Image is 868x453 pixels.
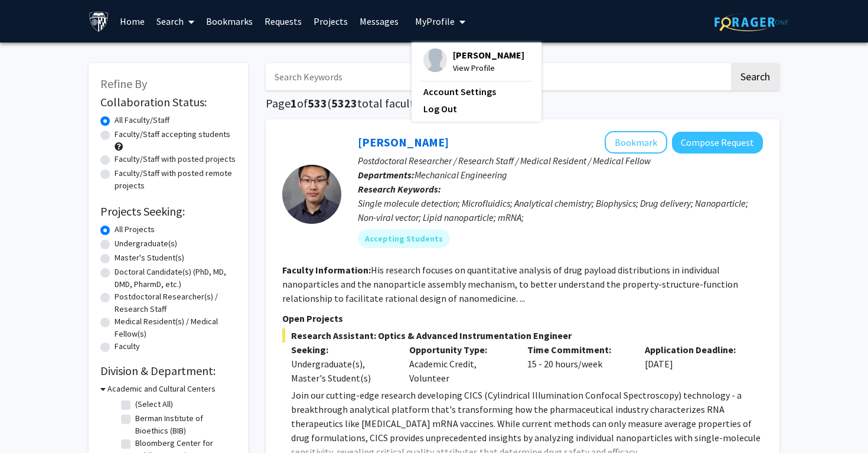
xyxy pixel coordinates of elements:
span: [PERSON_NAME] [453,48,524,61]
span: 5323 [331,96,357,110]
b: Departments: [358,169,415,181]
span: 1 [291,96,297,110]
h3: Academic and Cultural Centers [107,383,216,395]
a: Search [151,1,200,42]
h2: Collaboration Status: [100,95,236,109]
p: Open Projects [282,311,763,325]
label: All Projects [115,223,155,236]
span: Refine By [100,76,147,91]
img: ForagerOne Logo [714,13,788,31]
a: Account Settings [423,84,530,99]
div: Undergraduate(s), Master's Student(s) [291,357,391,385]
button: Search [731,63,779,90]
fg-read-more: His research focuses on quantitative analysis of drug payload distributions in individual nanopar... [282,264,738,304]
button: Compose Request to Sixuan Li [672,132,763,154]
input: Search Keywords [266,63,729,90]
h2: Projects Seeking: [100,204,236,219]
img: Profile Picture [423,48,447,72]
a: Messages [354,1,404,42]
p: Opportunity Type: [409,343,510,357]
label: Faculty [115,340,140,353]
label: Doctoral Candidate(s) (PhD, MD, DMD, PharmD, etc.) [115,266,236,291]
span: View Profile [453,61,524,74]
span: Research Assistant: Optics & Advanced Instrumentation Engineer [282,328,763,343]
p: Application Deadline: [645,343,745,357]
p: Seeking: [291,343,391,357]
div: Profile Picture[PERSON_NAME]View Profile [423,48,524,74]
label: Faculty/Staff with posted projects [115,153,236,165]
label: Faculty/Staff accepting students [115,128,230,141]
span: Mechanical Engineering [415,169,507,181]
h1: Page of ( total faculty/staff results) [266,96,779,110]
label: Faculty/Staff with posted remote projects [115,167,236,192]
a: Projects [308,1,354,42]
h2: Division & Department: [100,364,236,378]
label: (Select All) [135,398,173,410]
div: Single molecule detection; Microfluidics; Analytical chemistry; Biophysics; Drug delivery; Nanopa... [358,196,763,224]
a: [PERSON_NAME] [358,135,449,149]
b: Research Keywords: [358,183,441,195]
span: 533 [308,96,327,110]
iframe: Chat [9,400,50,444]
img: Johns Hopkins University Logo [89,11,109,32]
a: Requests [259,1,308,42]
a: Home [114,1,151,42]
label: Postdoctoral Researcher(s) / Research Staff [115,291,236,315]
b: Faculty Information: [282,264,371,276]
label: All Faculty/Staff [115,114,169,126]
label: Undergraduate(s) [115,237,177,250]
a: Bookmarks [200,1,259,42]
label: Master's Student(s) [115,252,184,264]
div: [DATE] [636,343,754,385]
span: My Profile [415,15,455,27]
label: Medical Resident(s) / Medical Fellow(s) [115,315,236,340]
div: Academic Credit, Volunteer [400,343,518,385]
label: Berman Institute of Bioethics (BIB) [135,412,233,437]
div: 15 - 20 hours/week [518,343,637,385]
a: Log Out [423,102,530,116]
p: Postdoctoral Researcher / Research Staff / Medical Resident / Medical Fellow [358,154,763,168]
p: Time Commitment: [527,343,628,357]
button: Add Sixuan Li to Bookmarks [605,131,667,154]
mat-chip: Accepting Students [358,229,450,248]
